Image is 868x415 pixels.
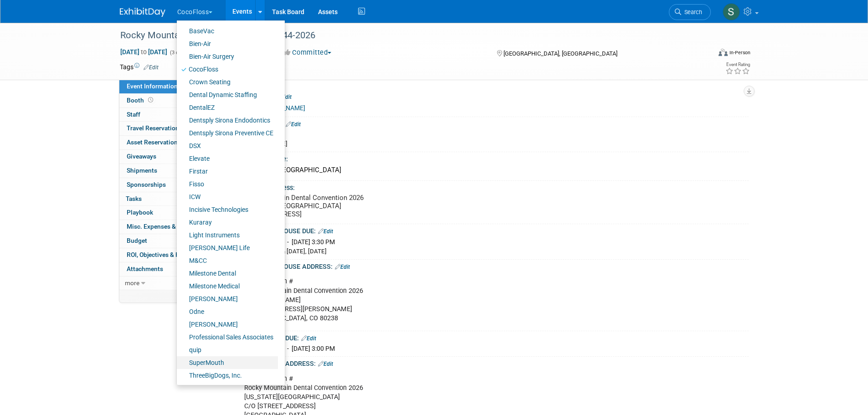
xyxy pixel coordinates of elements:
[177,88,278,101] a: Dental Dynamic Staffing
[241,238,335,246] span: [DATE] 8:00 AM - [DATE] 3:30 PM
[119,277,214,290] a: more
[177,267,278,280] a: Milestone Dental
[127,153,156,160] span: Giveaways
[177,229,278,241] a: Light Instruments
[240,194,436,218] pre: Rocky Mountain Dental Convention 2026 [US_STATE][GEOGRAPHIC_DATA] [STREET_ADDRESS]
[139,48,148,56] span: to
[286,121,301,128] a: Edit
[723,3,740,20] img: Samantha Meyers
[120,8,165,17] img: ExhibitDay
[230,90,749,102] div: Event Website:
[146,97,155,103] span: Booth not reserved yet
[177,216,278,229] a: Kuraray
[119,80,214,93] a: Event Information
[657,47,751,61] div: Event Format
[177,241,278,254] a: [PERSON_NAME] Life
[241,247,742,256] div: Closed [DATE] & [DATE], [DATE]
[177,114,278,127] a: Dentsply Sirona Endodontics
[119,108,214,122] a: Staff
[241,140,742,149] div: [PERSON_NAME]
[230,181,749,192] div: Event Venue Address:
[119,248,214,262] a: ROI, Objectives & ROO
[127,223,198,230] span: Misc. Expenses & Credits
[127,97,155,104] span: Booth
[119,150,214,164] a: Giveaways
[177,178,278,190] a: Fisso
[177,343,278,356] a: quip
[177,356,278,369] a: SuperMouth
[318,228,333,235] a: Edit
[119,220,214,234] a: Misc. Expenses & Credits
[230,224,749,236] div: ADVANCE WAREHOUSE DUE:
[318,361,333,367] a: Edit
[127,181,166,188] span: Sponsorships
[177,292,278,305] a: [PERSON_NAME]
[719,49,728,56] img: Format-Inperson.png
[177,25,278,37] a: BaseVac
[177,76,278,88] a: Crown Seating
[177,152,278,165] a: Elevate
[119,94,214,108] a: Booth
[177,280,278,292] a: Milestone Medical
[169,50,188,56] span: (3 days)
[335,264,350,270] a: Edit
[117,27,697,44] div: Rocky Mountain Dental Convention-08344-2026
[127,111,140,118] span: Staff
[669,4,711,20] a: Search
[144,64,159,71] a: Edit
[503,50,617,57] span: [GEOGRAPHIC_DATA], [GEOGRAPHIC_DATA]
[177,318,278,331] a: [PERSON_NAME]
[119,164,214,178] a: Shipments
[281,48,335,57] button: Committed
[230,260,749,272] div: ADVANCE WAREHOUSE ADDRESS:
[177,254,278,267] a: M&CC
[119,262,214,276] a: Attachments
[127,82,178,90] span: Event Information
[277,94,292,100] a: Edit
[119,178,214,192] a: Sponsorships
[177,305,278,318] a: Odne
[126,195,142,202] span: Tasks
[127,138,181,146] span: Asset Reservations
[119,192,214,206] a: Tasks
[177,203,278,216] a: Incisive Technologies
[120,62,159,72] td: Tags
[230,331,749,343] div: DIRECT SHIPPING DUE:
[125,279,139,287] span: more
[177,50,278,63] a: Bien-Air Surgery
[237,163,742,177] div: [US_STATE][GEOGRAPHIC_DATA]
[301,335,316,342] a: Edit
[177,139,278,152] a: DSX
[127,265,163,272] span: Attachments
[681,9,702,15] span: Search
[230,117,749,129] div: Show Forms Due::
[177,63,278,76] a: CocoFloss
[725,62,750,67] div: Event Rating
[241,345,335,352] span: [DATE] 9:00 AM - [DATE] 3:00 PM
[729,49,750,56] div: In-Person
[127,209,153,216] span: Playbook
[177,127,278,139] a: Dentsply Sirona Preventive CE
[177,369,278,382] a: ThreeBigDogs, Inc.
[177,190,278,203] a: ICW
[177,101,278,114] a: DentalEZ
[230,152,749,164] div: Event Venue Name:
[119,206,214,220] a: Playbook
[119,122,214,135] a: Travel Reservations
[238,272,648,327] div: Cocolab Booth # Rocky Mountain Dental Convention 2026 C/[PERSON_NAME] [STREET_ADDRESS][PERSON_NAM...
[230,357,749,369] div: DIRECT SHIPPING ADDRESS:
[127,237,147,244] span: Budget
[119,234,214,248] a: Budget
[177,165,278,178] a: Firstar
[119,136,214,149] a: Asset Reservations
[120,48,168,56] span: [DATE] [DATE]
[127,251,188,258] span: ROI, Objectives & ROO
[177,331,278,343] a: Professional Sales Associates
[177,37,278,50] a: Bien-Air
[127,167,157,174] span: Shipments
[127,124,182,132] span: Travel Reservations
